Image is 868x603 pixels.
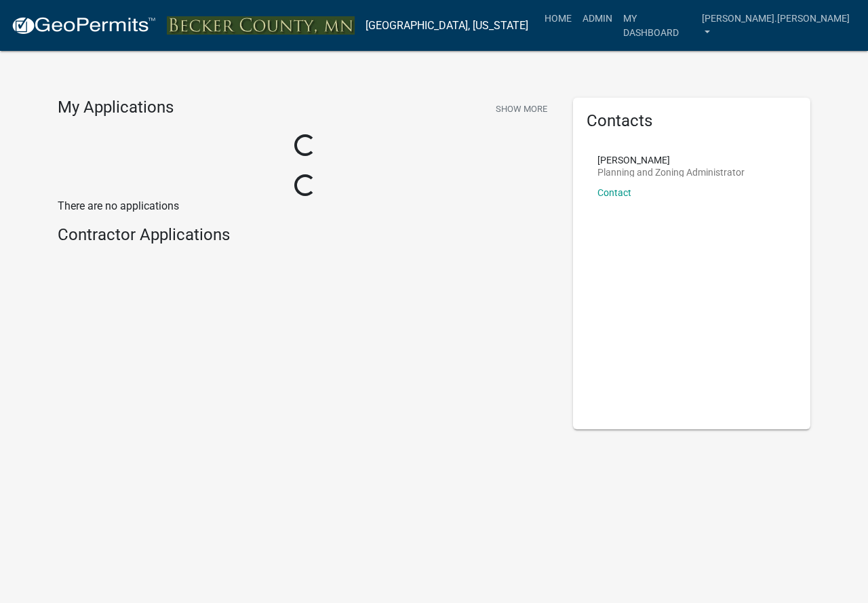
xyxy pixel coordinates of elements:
wm-workflow-list-section: Contractor Applications [58,225,553,250]
img: Becker County, Minnesota [167,16,355,34]
a: My Dashboard [618,5,697,45]
p: [PERSON_NAME] [597,155,745,165]
h4: My Applications [58,98,174,118]
button: Show More [490,98,553,120]
a: [GEOGRAPHIC_DATA], [US_STATE] [366,14,528,37]
a: Home [539,5,577,31]
a: [PERSON_NAME].[PERSON_NAME] [696,5,857,45]
a: Contact [597,187,631,198]
h4: Contractor Applications [58,225,553,245]
h5: Contacts [587,111,797,131]
a: Admin [577,5,618,31]
p: There are no applications [58,198,553,214]
p: Planning and Zoning Administrator [597,168,745,177]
